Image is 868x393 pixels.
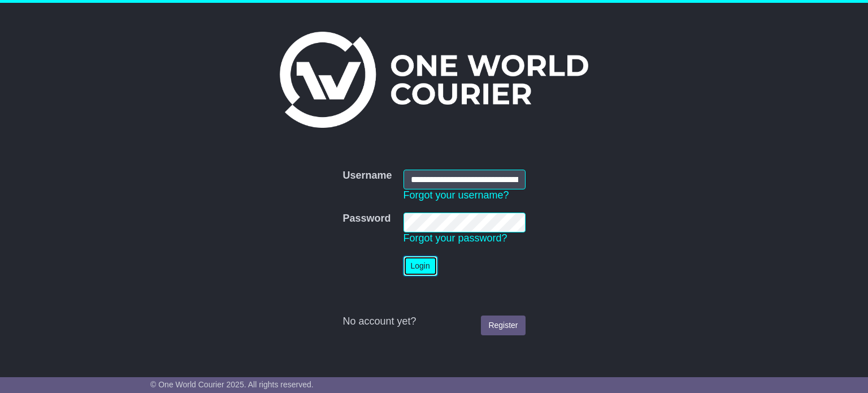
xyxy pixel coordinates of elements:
button: Login [403,256,437,276]
div: No account yet? [342,316,525,328]
label: Password [342,213,390,225]
a: Forgot your password? [403,232,507,244]
a: Register [481,316,525,335]
span: © One World Courier 2025. All rights reserved. [150,380,314,389]
a: Forgot your username? [403,189,509,201]
img: One World [280,32,588,128]
label: Username [342,170,392,182]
